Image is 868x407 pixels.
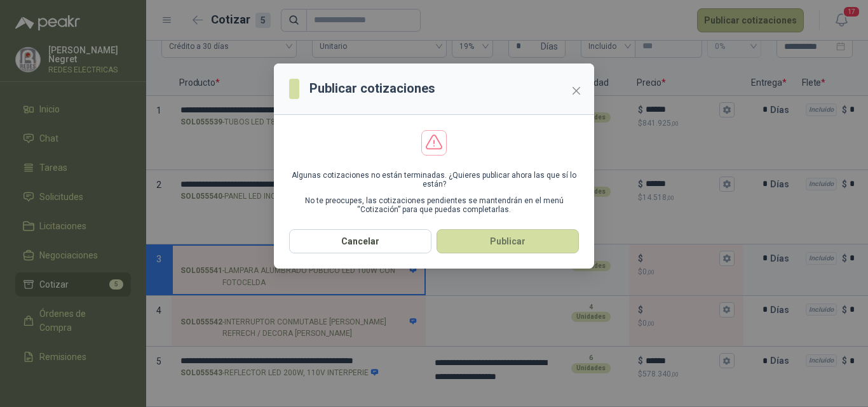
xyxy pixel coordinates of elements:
[566,81,587,101] button: Close
[437,229,579,253] button: Publicar
[289,171,579,189] p: Algunas cotizaciones no están terminadas. ¿Quieres publicar ahora las que sí lo están?
[309,79,435,98] h3: Publicar cotizaciones
[289,229,431,253] button: Cancelar
[289,196,579,214] p: No te preocupes, las cotizaciones pendientes se mantendrán en el menú “Cotización” para que pueda...
[571,86,581,96] span: close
